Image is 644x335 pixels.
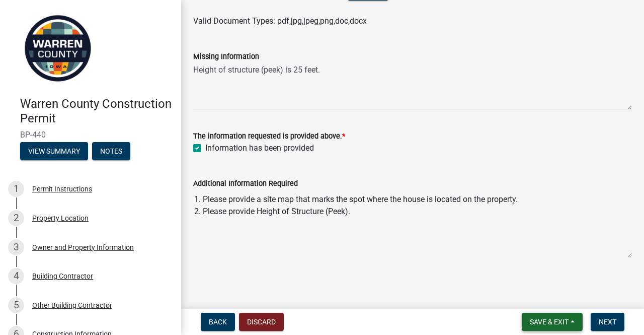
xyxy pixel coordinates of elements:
textarea: 1. Please provide a site map that marks the spot where the house is located on the property. 2. P... [193,189,632,258]
div: Other Building Contractor [32,302,112,309]
span: Next [599,318,616,326]
div: 4 [8,268,24,284]
div: 2 [8,210,24,226]
span: Save & Exit [530,318,569,326]
span: BP-440 [20,130,161,140]
label: The information requested is provided above. [193,133,345,140]
div: Property Location [32,215,89,222]
wm-modal-confirm: Notes [92,148,130,156]
button: Next [591,313,624,331]
div: 1 [8,181,24,197]
button: Back [201,313,235,331]
label: Information has been provided [205,142,314,154]
div: Owner and Property Information [32,244,134,251]
div: 3 [8,239,24,255]
label: Additional Information Required [193,180,298,187]
span: Back [209,318,227,326]
img: Warren County, Iowa [20,11,96,86]
div: 5 [8,297,24,313]
label: Missing Information [193,53,259,60]
wm-modal-confirm: Summary [20,148,88,156]
span: Valid Document Types: pdf,jpg,jpeg,png,doc,docx [193,16,367,26]
button: Notes [92,142,130,160]
h4: Warren County Construction Permit [20,97,173,126]
button: Discard [239,313,284,331]
button: Save & Exit [522,313,583,331]
div: Building Contractor [32,273,93,280]
div: Permit Instructions [32,185,92,192]
button: View Summary [20,142,88,160]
